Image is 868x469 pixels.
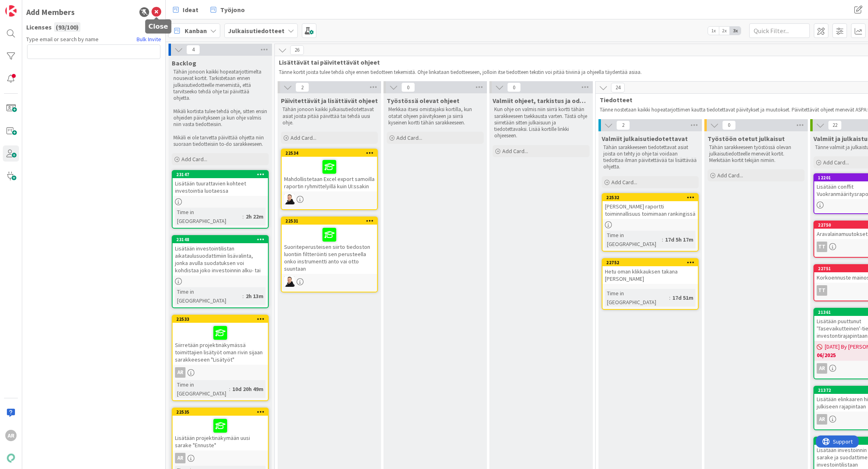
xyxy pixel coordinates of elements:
span: 0 [507,82,521,92]
div: Suoriteperusteisen siirto tiedoston luontiin filtteröinti sen perusteella onko instrumentti anto ... [282,225,377,274]
div: 22752Hetu oman klikkauksen takana [PERSON_NAME] [603,259,698,284]
span: Ideat [183,5,198,15]
a: Työjono [206,2,250,17]
img: AN [284,276,295,287]
span: 1x [708,27,719,35]
span: Type email or search by name [26,35,99,44]
span: Support [17,1,37,11]
div: ( 93 / 100 ) [54,22,80,32]
div: 23148 [176,237,268,242]
div: Lisätään tuurattavien kohteet investointia luotaessa [173,178,268,196]
div: AN [282,194,377,204]
span: : [669,293,670,302]
div: 22531 [285,218,377,224]
div: TT [817,285,827,296]
span: Kanban [185,26,207,36]
span: Päivitettävät ja lisättävät ohjeet [281,97,378,105]
span: 2x [719,27,730,35]
div: 22534 [285,150,377,156]
div: 22532 [606,195,698,200]
span: Työstöön otetut julkaisut [708,135,785,143]
span: 3x [730,27,741,35]
div: AR [175,453,185,463]
div: 22531Suoriteperusteisen siirto tiedoston luontiin filtteröinti sen perusteella onko instrumentti ... [282,217,377,274]
img: AN [284,194,295,204]
a: Ideat [168,2,203,17]
div: 22752 [603,259,698,266]
span: Add Card... [291,134,316,141]
input: Quick Filter... [749,23,810,38]
a: 23147Lisätään tuurattavien kohteet investointia luotaessaTime in [GEOGRAPHIC_DATA]:2h 22m [172,170,269,229]
div: 23147 [176,172,268,177]
div: Lisätään projektinäkymään uusi sarake "Ennuste" [173,416,268,450]
div: 2h 22m [244,212,265,221]
div: 22533 [173,315,268,323]
div: Time in [GEOGRAPHIC_DATA] [175,208,242,225]
span: 0 [401,82,415,92]
b: Julkaisutiedotteet [228,27,284,35]
div: Time in [GEOGRAPHIC_DATA] [605,289,669,307]
div: 22534 [282,149,377,157]
p: Tähän sarakkeeseen työstössä olevan julkaisutiedotteelle menevät kortit. Merkitään kortit tekijän... [709,144,803,164]
div: 22532[PERSON_NAME] raportti toiminnallisuus toimimaan rankingissä [603,194,698,219]
p: Mikäli ei ole tarvetta päivittää ohjetta niin suoraan tiedotteisiin to-do sarakkeeseen. [173,135,267,148]
div: 22535 [176,409,268,415]
span: : [242,212,244,221]
span: Add Card... [181,156,207,163]
span: 4 [186,45,200,55]
span: 0 [722,120,736,130]
a: 22531Suoriteperusteisen siirto tiedoston luontiin filtteröinti sen perusteella onko instrumentti ... [281,217,378,292]
span: Add Card... [396,134,422,141]
span: 2 [616,120,630,130]
span: 24 [611,83,625,93]
div: Lisätään investointilistan aikataulusuodattimiin lisävalinta, jonka avulla suodatuksen voi kohdis... [173,243,268,276]
div: 22533Siirretään projektinäkymässä toimittajien lisätyöt oman rivin sijaan sarakkeeseen "Lisätyöt" [173,315,268,365]
a: 23148Lisätään investointilistan aikataulusuodattimiin lisävalinta, jonka avulla suodatuksen voi k... [172,235,269,308]
div: AR [173,367,268,378]
div: 23147Lisätään tuurattavien kohteet investointia luotaessa [173,171,268,196]
div: 22752 [606,260,698,265]
div: 17d 51m [670,293,695,302]
div: 22535 [173,408,268,416]
span: : [662,235,663,244]
div: AR [817,363,827,374]
img: Visit kanbanzone.com [5,5,17,17]
h5: Close [148,23,168,30]
span: Licenses [26,22,52,32]
img: avatar [5,452,17,464]
span: Add Card... [823,159,849,166]
div: Time in [GEOGRAPHIC_DATA] [175,380,229,398]
a: 22534Mahdollistetaan Excel export samoilla raportin ryhmittelyillä kuin UI:ssakinAN [281,149,378,210]
a: Bulk Invite [137,35,161,44]
a: 22752Hetu oman klikkauksen takana [PERSON_NAME]Time in [GEOGRAPHIC_DATA]:17d 51m [602,258,699,310]
div: 22534Mahdollistetaan Excel export samoilla raportin ryhmittelyillä kuin UI:ssakin [282,149,377,191]
span: 22 [828,120,842,130]
div: 23148Lisätään investointilistan aikataulusuodattimiin lisävalinta, jonka avulla suodatuksen voi k... [173,236,268,276]
div: AR [173,453,268,463]
div: TT [817,242,827,252]
div: AR [175,367,185,378]
span: 26 [290,45,304,55]
span: Työjono [220,5,245,15]
div: 2h 13m [244,292,265,301]
div: Siirretään projektinäkymässä toimittajien lisätyöt oman rivin sijaan sarakkeeseen "Lisätyöt" [173,323,268,365]
span: Työstössä olevat ohjeet [387,97,459,105]
div: AR [817,414,827,425]
a: 22532[PERSON_NAME] raportti toiminnallisuus toimimaan rankingissäTime in [GEOGRAPHIC_DATA]:17d 5h... [602,193,699,252]
div: Add Members [26,6,75,18]
div: [PERSON_NAME] raportti toiminnallisuus toimimaan rankingissä [603,201,698,219]
span: Valmiit julkaisutiedotettavat [602,135,688,143]
span: Backlog [172,59,196,67]
div: Time in [GEOGRAPHIC_DATA] [175,287,242,305]
span: : [229,385,230,393]
div: 10d 20h 49m [230,385,265,393]
div: AR [5,430,17,441]
span: 2 [295,82,309,92]
div: 22531 [282,217,377,225]
span: Add Card... [717,172,743,179]
div: Time in [GEOGRAPHIC_DATA] [605,231,662,248]
div: 17d 5h 17m [663,235,695,244]
div: Hetu oman klikkauksen takana [PERSON_NAME] [603,266,698,284]
div: 23148 [173,236,268,243]
p: Tähän sarakkeeseen tiedotettavat asiat joista on tehty jo ohje tai voidaan tiedottaa ilman päivit... [603,144,697,170]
